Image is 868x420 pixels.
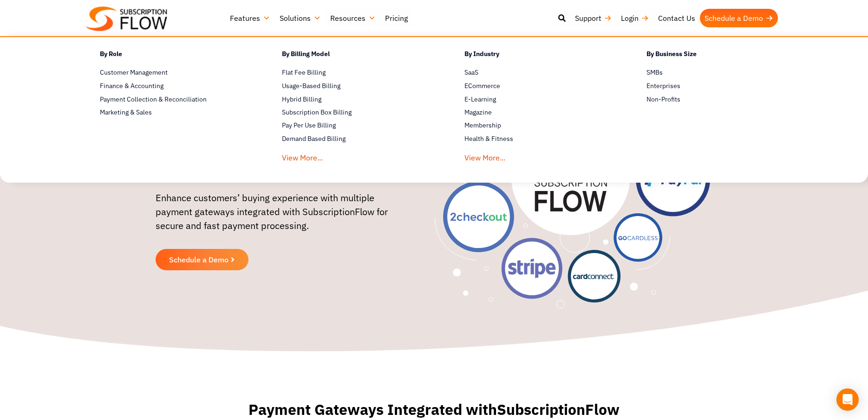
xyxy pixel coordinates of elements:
[646,67,796,78] a: SMBs
[282,81,340,91] span: Usage-Based Billing
[464,120,614,131] a: Membership
[646,80,796,91] a: Enterprises
[100,108,152,117] span: Marketing & Sales
[326,9,380,27] a: Resources
[156,249,248,270] a: Schedule a Demo
[282,94,432,105] a: Hybrid Billing
[100,81,163,91] span: Finance & Accounting
[100,95,207,104] span: Payment Collection & Reconciliation
[616,9,653,27] a: Login
[202,401,666,418] h2: Payment Gateways Integrated with
[646,81,680,91] span: Enterprises
[282,107,432,118] a: Subscription Box Billing
[464,49,614,62] h4: By Industry
[464,81,500,91] span: ECommerce
[282,147,323,164] a: View More...
[282,80,432,91] a: Usage-Based Billing
[464,68,478,77] span: SaaS
[464,95,496,104] span: E-Learning
[464,134,614,145] a: Health & Fitness
[156,191,409,242] p: Enhance customers’ buying experience with multiple payment gateways integrated with SubscriptionF...
[646,95,680,104] span: Non-Profits
[275,9,326,27] a: Solutions
[464,107,614,118] a: Magazine
[282,95,321,104] span: Hybrid Billing
[282,67,432,78] a: Flat Fee Billing
[100,94,250,105] a: Payment Collection & Reconciliation
[282,49,432,62] h4: By Billing Model
[570,9,616,27] a: Support
[653,9,700,27] a: Contact Us
[86,6,167,31] img: Subscriptionflow
[646,94,796,105] a: Non-Profits
[282,68,326,77] span: Flat Fee Billing
[100,107,250,118] a: Marketing & Sales
[497,400,620,419] span: SubscriptionFlow
[169,256,228,263] span: Schedule a Demo
[380,9,412,27] a: Pricing
[646,49,796,62] h4: By Business Size
[836,388,859,411] div: Open Intercom Messenger
[225,9,275,27] a: Features
[100,67,250,78] a: Customer Management
[282,120,432,131] a: Pay Per Use Billing
[700,9,778,27] a: Schedule a Demo
[282,108,352,117] span: Subscription Box Billing
[464,94,614,105] a: E-Learning
[464,67,614,78] a: SaaS
[100,68,168,77] span: Customer Management
[464,147,505,164] a: View More...
[646,68,663,77] span: SMBs
[282,134,432,145] a: Demand Based Billing
[100,49,250,62] h4: By Role
[464,80,614,91] a: ECommerce
[100,80,250,91] a: Finance & Accounting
